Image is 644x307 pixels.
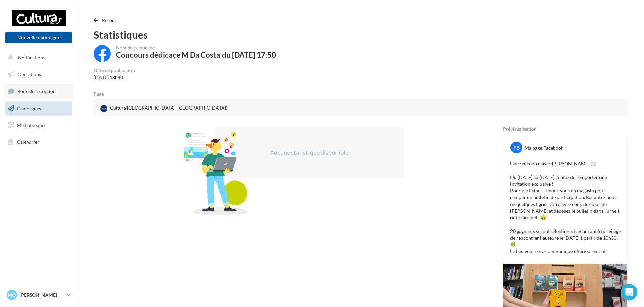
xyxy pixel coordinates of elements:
a: Médiathèque [4,118,74,132]
div: Concours dédicace M Da Costa du [DATE] 17:50 [116,51,276,59]
button: Nouvelle campagne [5,32,72,43]
span: Calendrier [17,139,39,145]
div: Date de publication [94,68,135,73]
div: Page [94,92,109,96]
span: Mo [8,291,16,298]
div: Prévisualisation [503,127,628,131]
span: Médiathèque [17,122,45,128]
span: Notifications [18,55,45,60]
a: Opérations [4,67,74,82]
a: Cultura [GEOGRAPHIC_DATA] ([GEOGRAPHIC_DATA]) [99,103,273,113]
a: Calendrier [4,135,74,149]
span: Opérations [18,71,41,77]
p: Une rencontre avec [PERSON_NAME] 📖 Du [DATE] au [DATE], tentez de remporter une invitation exclus... [510,160,621,255]
div: Statistiques [94,30,628,40]
span: Boîte de réception [17,88,56,94]
div: Aucune statistique disponible [236,148,382,157]
button: Notifications [4,51,71,65]
span: Retour [102,17,117,23]
a: Campagnes [4,101,74,116]
span: Campagnes [17,105,41,111]
a: Mo [PERSON_NAME] [5,288,72,301]
button: Retour [94,16,120,24]
div: Cultura [GEOGRAPHIC_DATA] ([GEOGRAPHIC_DATA]) [99,103,229,113]
div: Nom de campagne [116,45,276,50]
div: FB [510,142,522,153]
div: Ma page Facebook [525,145,563,151]
a: Boîte de réception [4,84,74,98]
div: [DATE] 18h40 [94,74,135,81]
p: [PERSON_NAME] [20,291,64,298]
div: Open Intercom Messenger [621,284,637,300]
